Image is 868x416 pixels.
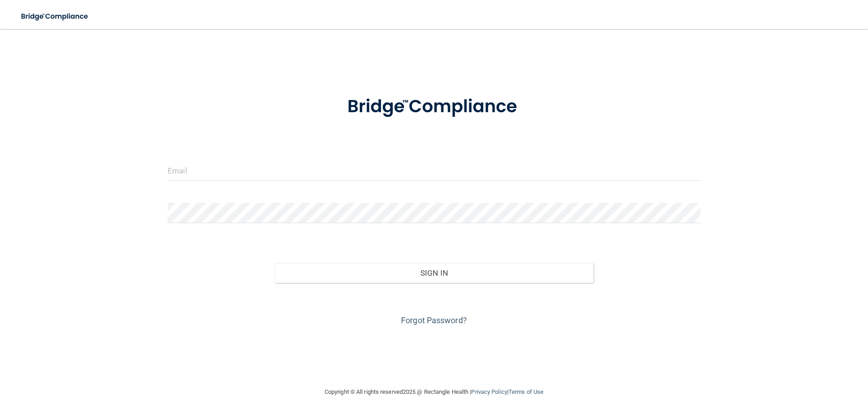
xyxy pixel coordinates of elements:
[401,316,467,325] a: Forgot Password?
[14,7,97,26] img: bridge_compliance_login_screen.278c3ca4.svg
[329,83,539,130] img: bridge_compliance_login_screen.278c3ca4.svg
[269,378,599,406] div: Copyright © All rights reserved 2025 @ Rectangle Health | |
[509,388,543,395] a: Terms of Use
[274,263,594,283] button: Sign In
[168,160,700,181] input: Email
[471,388,507,395] a: Privacy Policy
